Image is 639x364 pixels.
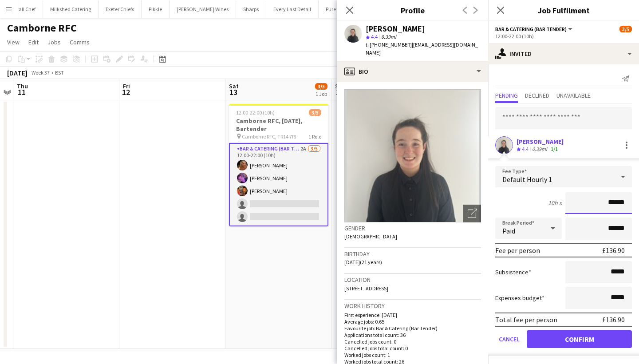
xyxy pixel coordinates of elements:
p: Worked jobs count: 1 [344,352,481,358]
p: Cancelled jobs count: 0 [344,338,481,345]
button: Pure Punjabi [319,0,362,18]
span: 3/5 [315,83,327,90]
span: 11 [16,87,28,97]
span: Default Hourly 1 [502,175,552,184]
span: 13 [228,87,239,97]
span: Jobs [47,38,61,46]
span: Camborne RFC, TR14 7PJ [242,133,296,140]
label: Expenses budget [495,294,544,302]
button: [PERSON_NAME] Wines [170,0,236,18]
app-job-card: 12:00-22:00 (10h)3/5Camborne RFC, [DATE], Bartender Camborne RFC, TR14 7PJ1 RoleBar & Catering (B... [229,104,328,226]
label: Subsistence [495,268,531,276]
span: Sun [335,82,346,90]
span: Week 37 [29,69,51,76]
span: 14 [334,87,346,97]
p: Applications total count: 36 [344,332,481,338]
a: Edit [25,36,42,48]
p: First experience: [DATE] [344,312,481,318]
app-card-role: Bar & Catering (Bar Tender)2A3/512:00-22:00 (10h)[PERSON_NAME][PERSON_NAME][PERSON_NAME] [229,143,328,226]
span: View [7,38,20,46]
span: Unavailable [556,92,591,99]
button: Every Last Detail [266,0,319,18]
div: [PERSON_NAME] [366,25,425,33]
div: BST [55,69,64,76]
h1: Camborne RFC [7,21,77,35]
div: Fee per person [495,246,540,255]
div: Bio [337,61,488,82]
h3: Job Fulfilment [488,4,639,16]
span: 0.39mi [379,33,398,40]
h3: Birthday [344,250,481,258]
app-skills-label: 1/1 [551,146,558,152]
span: [DEMOGRAPHIC_DATA] [344,233,397,240]
p: Favourite job: Bar & Catering (Bar Tender) [344,325,481,332]
div: 10h x [548,199,562,207]
span: 4.4 [371,33,378,40]
a: Comms [66,36,93,48]
a: Jobs [44,36,64,48]
span: Paid [502,226,515,235]
span: Pending [495,92,518,99]
a: View [4,36,23,48]
span: 4.4 [522,146,529,152]
h3: Camborne RFC, [DATE], Bartender [229,117,328,133]
span: 3/5 [619,26,632,32]
span: 12 [122,87,130,97]
p: Average jobs: 0.65 [344,318,481,325]
button: Milkshed Catering [43,0,99,18]
img: Crew avatar or photo [344,89,481,222]
span: Comms [70,38,90,46]
button: Confirm [527,330,632,348]
span: 12:00-22:00 (10h) [236,109,275,116]
span: 1 Role [308,133,321,140]
button: Cancel [495,330,523,348]
span: t. [PHONE_NUMBER] [366,41,412,48]
div: Open photos pop-in [463,205,481,222]
span: Bar & Catering (Bar Tender) [495,26,567,32]
span: Sat [229,82,239,90]
span: [DATE] (21 years) [344,259,382,265]
div: 1 Job [316,91,327,97]
div: Invited [488,43,639,64]
span: Thu [17,82,28,90]
button: Pikkle [142,0,170,18]
h3: Profile [337,4,488,16]
h3: Work history [344,302,481,310]
h3: Gender [344,224,481,232]
div: Total fee per person [495,315,557,324]
span: | [EMAIL_ADDRESS][DOMAIN_NAME] [366,41,478,56]
div: [PERSON_NAME] [517,138,564,146]
div: £136.90 [602,315,625,324]
div: 12:00-22:00 (10h) [495,33,632,40]
span: Fri [123,82,130,90]
button: Sharps [236,0,266,18]
h3: Location [344,276,481,284]
p: Cancelled jobs total count: 0 [344,345,481,352]
span: Declined [525,92,549,99]
div: [DATE] [7,68,28,77]
div: £136.90 [602,246,625,255]
button: Exeter Chiefs [99,0,142,18]
span: Edit [28,38,39,46]
button: Bar & Catering (Bar Tender) [495,26,574,32]
div: 0.39mi [530,146,549,153]
span: 3/5 [309,109,321,116]
span: [STREET_ADDRESS] [344,285,388,292]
